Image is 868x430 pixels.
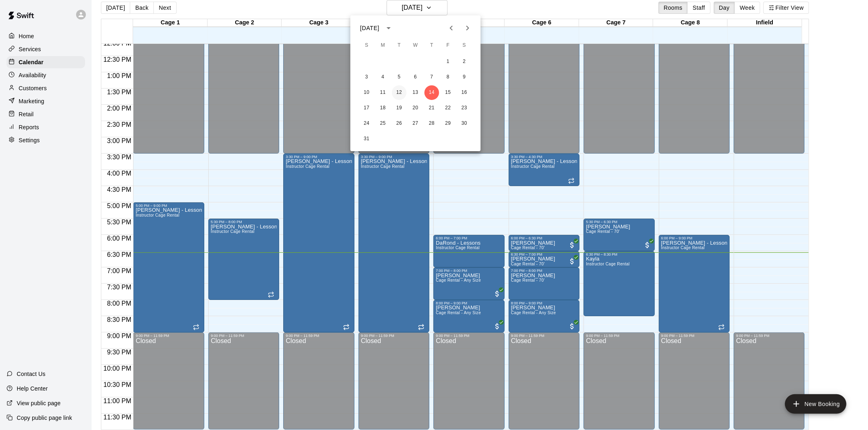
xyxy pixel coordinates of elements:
[441,54,455,69] button: 1
[457,85,472,100] button: 16
[359,116,374,131] button: 24
[376,116,390,131] button: 25
[408,37,423,54] span: Wednesday
[359,132,374,146] button: 31
[408,101,423,115] button: 20
[424,37,439,54] span: Thursday
[392,101,407,115] button: 19
[457,37,472,54] span: Saturday
[441,70,455,85] button: 8
[359,70,374,85] button: 3
[408,70,423,85] button: 6
[359,85,374,100] button: 10
[392,37,407,54] span: Tuesday
[392,85,407,100] button: 12
[441,85,455,100] button: 15
[392,70,407,85] button: 5
[459,20,476,36] button: Next month
[392,116,407,131] button: 26
[424,85,439,100] button: 14
[359,37,374,54] span: Sunday
[408,116,423,131] button: 27
[441,116,455,131] button: 29
[408,85,423,100] button: 13
[424,116,439,131] button: 28
[376,70,390,85] button: 4
[376,101,390,115] button: 18
[457,101,472,115] button: 23
[424,101,439,115] button: 21
[441,37,455,54] span: Friday
[360,24,379,33] div: [DATE]
[443,20,459,36] button: Previous month
[376,37,390,54] span: Monday
[382,21,396,35] button: calendar view is open, switch to year view
[457,70,472,85] button: 9
[457,116,472,131] button: 30
[376,85,390,100] button: 11
[457,54,472,69] button: 2
[441,101,455,115] button: 22
[359,101,374,115] button: 17
[424,70,439,85] button: 7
